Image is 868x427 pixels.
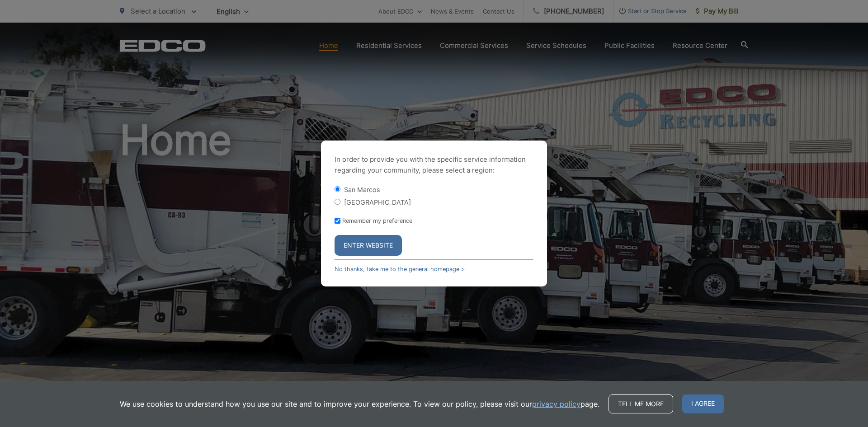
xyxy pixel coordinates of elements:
p: In order to provide you with the specific service information regarding your community, please se... [335,154,533,176]
span: I agree [682,394,724,413]
a: No thanks, take me to the general homepage > [335,266,465,272]
label: Remember my preference [342,217,412,224]
a: privacy policy [532,399,580,409]
p: We use cookies to understand how you use our site and to improve your experience. To view our pol... [120,399,599,409]
a: Tell me more [609,394,673,413]
button: Enter Website [335,235,402,256]
label: San Marcos [344,186,380,193]
label: [GEOGRAPHIC_DATA] [344,198,411,206]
